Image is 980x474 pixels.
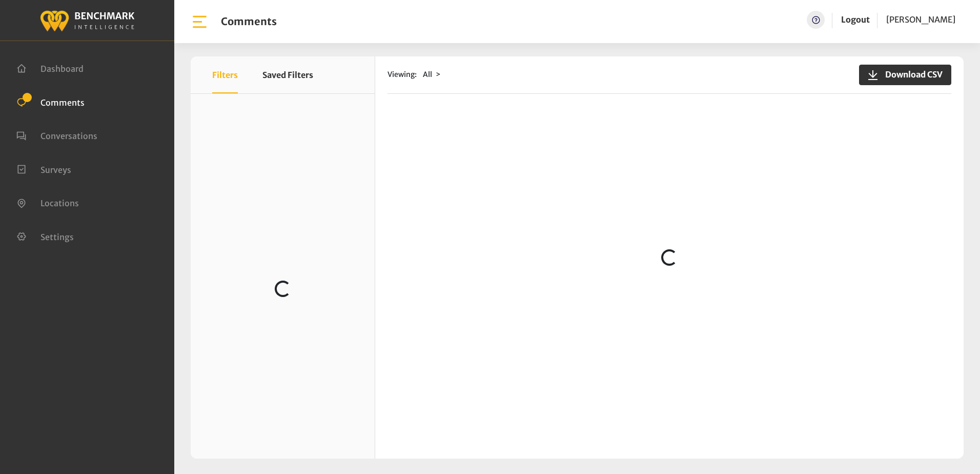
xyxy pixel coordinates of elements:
a: Settings [16,231,74,241]
span: Comments [40,97,85,107]
a: Logout [841,11,870,29]
span: Conversations [40,131,97,141]
button: Filters [212,56,238,93]
a: Locations [16,197,79,207]
button: Download CSV [859,65,951,85]
a: Logout [841,14,870,25]
h1: Comments [221,15,277,28]
span: Surveys [40,164,71,174]
a: Conversations [16,130,97,140]
span: Settings [40,231,74,242]
a: Dashboard [16,63,84,73]
a: Comments [16,96,85,107]
span: Viewing: [387,69,417,80]
img: bar [191,13,209,31]
img: benchmark [39,8,135,33]
span: Dashboard [40,64,84,74]
a: [PERSON_NAME] [886,11,955,29]
button: Saved Filters [262,56,313,93]
span: [PERSON_NAME] [886,14,955,25]
span: Locations [40,198,79,208]
span: Download CSV [879,68,943,81]
a: Surveys [16,164,71,174]
span: All [423,70,432,79]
